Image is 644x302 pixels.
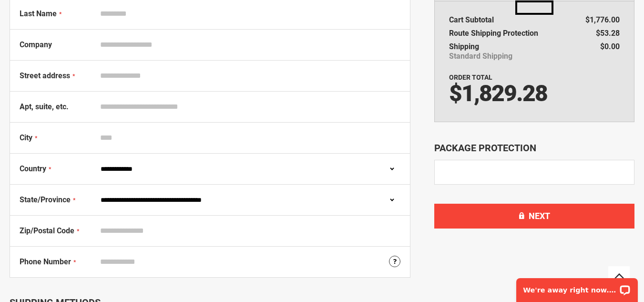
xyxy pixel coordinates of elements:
span: Last Name [20,9,57,18]
span: Street address [20,71,70,80]
div: Package Protection [434,141,634,155]
span: Next [529,211,550,221]
button: Next [434,204,634,229]
span: Company [20,40,52,49]
span: City [20,133,32,142]
iframe: LiveChat chat widget [510,272,644,302]
img: Loading... [515,0,553,15]
span: State/Province [20,195,71,204]
span: Zip/Postal Code [20,226,74,235]
span: Phone Number [20,257,71,266]
span: Apt, suite, etc. [20,102,69,111]
span: Country [20,164,46,173]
